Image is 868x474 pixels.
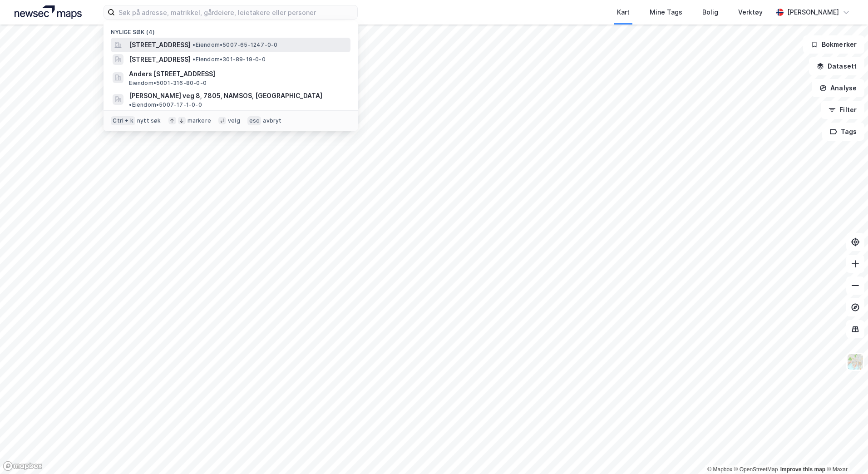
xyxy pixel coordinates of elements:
div: velg [228,117,240,124]
div: Nylige søk (4) [104,21,358,38]
a: Improve this map [780,466,825,473]
div: avbryt [263,117,281,124]
a: Mapbox homepage [3,461,43,471]
img: Z [847,353,864,370]
span: • [129,101,132,108]
input: Søk på adresse, matrikkel, gårdeiere, leietakere eller personer [115,5,357,19]
div: nytt søk [137,117,161,124]
span: Eiendom • 5007-17-1-0-0 [129,101,202,109]
div: Mine Tags [650,7,682,18]
span: [PERSON_NAME] veg 8, 7805, NAMSOS, [GEOGRAPHIC_DATA] [129,90,322,101]
div: [PERSON_NAME] [787,7,839,18]
span: • [192,56,195,63]
div: Ctrl + k [111,116,135,125]
span: Eiendom • 5007-65-1247-0-0 [192,41,277,49]
button: Tags [822,123,864,141]
img: logo.a4113a55bc3d86da70a041830d287a7e.svg [15,5,82,19]
span: Eiendom • 301-89-19-0-0 [192,56,265,63]
button: Bokmerker [803,35,864,54]
div: esc [247,116,261,125]
span: • [192,41,195,48]
a: OpenStreetMap [734,466,778,473]
div: Kontrollprogram for chat [823,430,868,474]
div: Bolig [702,7,718,18]
a: Mapbox [707,466,732,473]
div: Verktøy [738,7,763,18]
span: Eiendom • 5001-316-80-0-0 [129,79,207,87]
span: [STREET_ADDRESS] [129,39,191,50]
div: Kart [617,7,630,18]
button: Analyse [812,79,864,97]
button: Filter [821,101,864,119]
span: [STREET_ADDRESS] [129,54,191,65]
iframe: Chat Widget [823,430,868,474]
span: Anders [STREET_ADDRESS] [129,69,347,79]
div: markere [187,117,211,124]
button: Datasett [809,57,864,75]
